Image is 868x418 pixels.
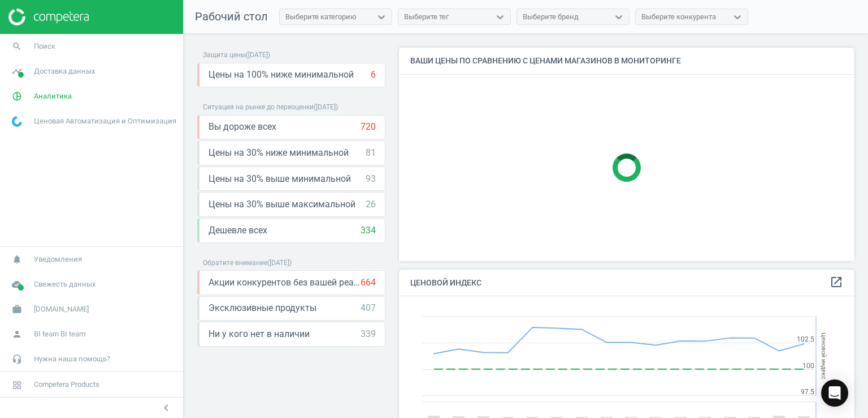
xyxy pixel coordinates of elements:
div: Выберите категорию [285,12,357,22]
div: 664 [361,276,376,289]
div: 339 [361,328,376,340]
div: 6 [371,69,376,81]
i: person [6,323,28,345]
button: chevron_left [152,400,180,415]
h4: Ценовой индекс [399,270,854,296]
span: Доставка данных [34,66,95,76]
tspan: Ценовой индекс [820,332,827,379]
span: Уведомления [34,254,82,265]
span: Эксклюзивные продукты [209,302,316,314]
text: 97.5 [801,388,814,396]
h4: Ваши цены по сравнению с ценами магазинов в мониторинге [399,48,854,74]
span: Цены на 100% ниже минимальной [209,69,354,81]
span: Акции конкурентов без вашей реакции [209,276,361,289]
span: Обратите внимание [203,259,267,267]
i: chevron_left [159,401,173,415]
span: Цены на 30% ниже минимальной [209,147,349,159]
span: ( [DATE] ) [267,259,292,267]
div: 407 [361,302,376,314]
i: cloud_done [6,274,28,295]
span: Ситуация на рынке до переоценки [203,103,314,111]
img: wGWNvw8QSZomAAAAABJRU5ErkJggg== [12,116,22,127]
img: ajHJNr6hYgQAAAAASUVORK5CYII= [8,8,89,25]
i: work [6,298,28,320]
span: Рабочий стол [195,10,268,23]
span: Ни у кого нет в наличии [209,328,310,340]
span: Competera Products [34,379,99,390]
i: pie_chart_outlined [6,86,28,107]
text: 100 [802,362,814,370]
div: 93 [366,173,376,185]
span: Ценовая Автоматизация и Оптимизация [34,116,176,126]
div: 334 [361,224,376,237]
i: search [6,36,28,57]
a: open_in_new [830,275,843,290]
span: ( [DATE] ) [314,103,338,111]
div: Open Intercom Messenger [821,379,848,407]
span: [DOMAIN_NAME] [34,304,89,314]
i: open_in_new [830,275,843,289]
span: ( [DATE] ) [246,51,270,59]
div: 720 [361,121,376,133]
span: Аналитика [34,91,72,101]
div: Выберите конкурента [641,12,716,22]
span: Вы дороже всех [209,121,276,133]
span: Цены на 30% выше максимальной [209,198,355,211]
div: Выберите бренд [523,12,579,22]
span: Защита цены [203,51,246,59]
span: Цены на 30% выше минимальной [209,173,351,185]
span: Нужна наша помощь? [34,354,110,364]
i: timeline [6,61,28,82]
div: 81 [366,147,376,159]
span: BI team BI team [34,329,85,339]
i: headset_mic [6,348,28,370]
div: Выберите тег [404,12,449,22]
span: Свежесть данных [34,279,96,289]
span: Поиск [34,41,55,52]
i: notifications [6,249,28,270]
span: Дешевле всех [209,224,267,237]
div: 26 [366,198,376,211]
text: 102.5 [797,335,814,343]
